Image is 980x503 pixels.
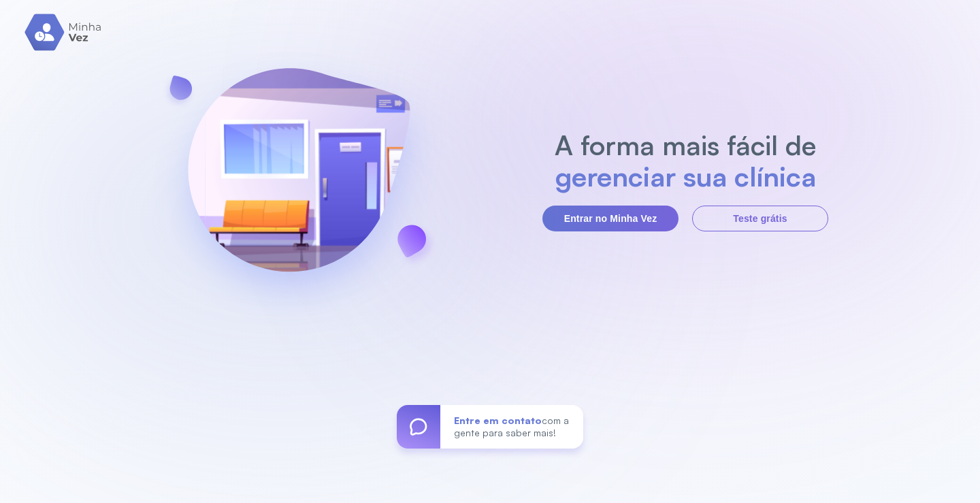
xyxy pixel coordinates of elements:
[542,206,679,231] button: Entrar no Minha Vez
[24,14,103,51] img: logo.svg
[548,129,823,161] h2: A forma mais fácil de
[152,32,446,328] img: banner-login.svg
[548,161,823,192] h2: gerenciar sua clínica
[454,415,542,426] span: Entre em contato
[692,206,828,231] button: Teste grátis
[397,405,583,449] a: Entre em contatocom a gente para saber mais!
[440,405,583,449] div: com a gente para saber mais!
